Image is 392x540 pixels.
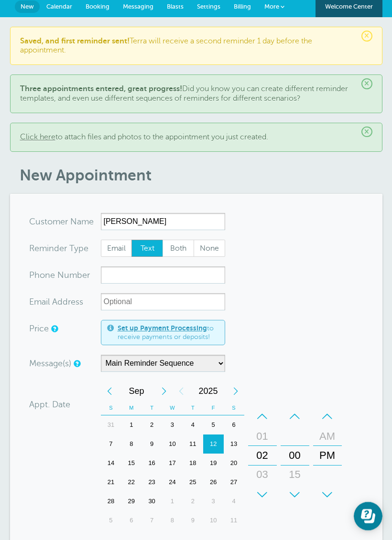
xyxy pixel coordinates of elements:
div: 1 [162,492,183,511]
div: Saturday, October 4 [224,492,244,511]
div: 15 [283,465,306,484]
div: Saturday, October 11 [224,511,244,530]
th: F [203,401,224,415]
div: Next Month [155,381,173,401]
label: None [194,240,225,257]
div: ress [29,293,101,310]
div: 6 [121,511,142,530]
th: S [101,401,121,415]
div: 10 [162,434,183,454]
span: Booking [86,3,109,10]
div: Sunday, October 5 [101,511,121,530]
div: Saturday, September 6 [224,415,244,434]
span: Cus [29,217,44,226]
p: Did you know you can create different reminder templates, and even use different sequences of rem... [20,85,372,103]
div: Next Year [227,381,244,401]
div: 3 [203,492,224,511]
div: 01 [251,427,274,446]
span: Settings [197,3,220,10]
span: New [21,3,34,10]
span: Calendar [46,3,72,10]
div: 14 [101,454,121,473]
div: 25 [183,473,203,492]
th: M [121,401,142,415]
div: Thursday, October 2 [183,492,203,511]
div: Wednesday, September 3 [162,415,183,434]
div: 23 [142,473,162,492]
th: T [183,401,203,415]
div: Sunday, August 31 [101,415,121,434]
span: Blasts [167,3,184,10]
div: Friday, September 5 [203,415,224,434]
th: S [224,401,244,415]
a: Click here [20,133,55,141]
div: 7 [101,434,121,454]
label: Email [101,240,132,257]
div: Tuesday, September 9 [142,434,162,454]
div: 16 [142,454,162,473]
div: Wednesday, October 1 [162,492,183,511]
div: Friday, September 26 [203,473,224,492]
div: 29 [121,492,142,511]
div: Monday, September 15 [121,454,142,473]
p: Terra will receive a second reminder 1 day before the appointment. [20,37,372,55]
div: Minutes [281,407,309,504]
span: None [194,240,225,256]
div: 03 [251,465,274,484]
div: Friday, September 19 [203,454,224,473]
div: Tuesday, October 7 [142,511,162,530]
div: Sunday, September 21 [101,473,121,492]
div: Thursday, September 11 [183,434,203,454]
div: 04 [251,484,274,503]
input: Optional [101,293,225,310]
div: Monday, September 29 [121,492,142,511]
div: 31 [101,415,121,434]
div: 22 [121,473,142,492]
div: 02 [251,446,274,465]
div: 7 [142,511,162,530]
div: Hours [248,407,277,504]
div: 19 [203,454,224,473]
div: 30 [142,492,162,511]
span: Billing [234,3,251,10]
div: AM [316,427,339,446]
div: 6 [224,415,244,434]
div: 11 [224,511,244,530]
div: 3 [162,415,183,434]
div: Sunday, September 14 [101,454,121,473]
a: An optional price for the appointment. If you set a price, you can include a payment link in your... [51,326,57,332]
div: Wednesday, September 24 [162,473,183,492]
div: Thursday, September 25 [183,473,203,492]
div: Monday, September 1 [121,415,142,434]
div: 8 [121,434,142,454]
span: Text [132,240,163,256]
div: Previous Year [173,381,190,401]
div: 2 [183,492,203,511]
div: Sunday, September 28 [101,492,121,511]
div: 9 [142,434,162,454]
label: Appt. Date [29,400,70,409]
span: Messaging [123,3,153,10]
span: Email [101,240,132,256]
span: tomer N [44,217,77,226]
label: Text [131,240,163,257]
div: Friday, October 10 [203,511,224,530]
div: Tuesday, September 2 [142,415,162,434]
div: Tuesday, September 23 [142,473,162,492]
div: 9 [183,511,203,530]
span: ne Nu [45,271,69,279]
div: Tuesday, September 16 [142,454,162,473]
div: Monday, October 6 [121,511,142,530]
label: Both [163,240,194,257]
div: Thursday, October 9 [183,511,203,530]
div: Thursday, September 18 [183,454,203,473]
h1: New Appointment [20,166,382,184]
span: 2025 [190,381,227,401]
div: 2 [142,415,162,434]
div: 4 [224,492,244,511]
div: Wednesday, October 8 [162,511,183,530]
label: Price [29,324,49,333]
a: Simple templates and custom messages will use the reminder schedule set under Settings > Reminder... [74,360,79,367]
div: 15 [121,454,142,473]
span: September [118,381,155,401]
